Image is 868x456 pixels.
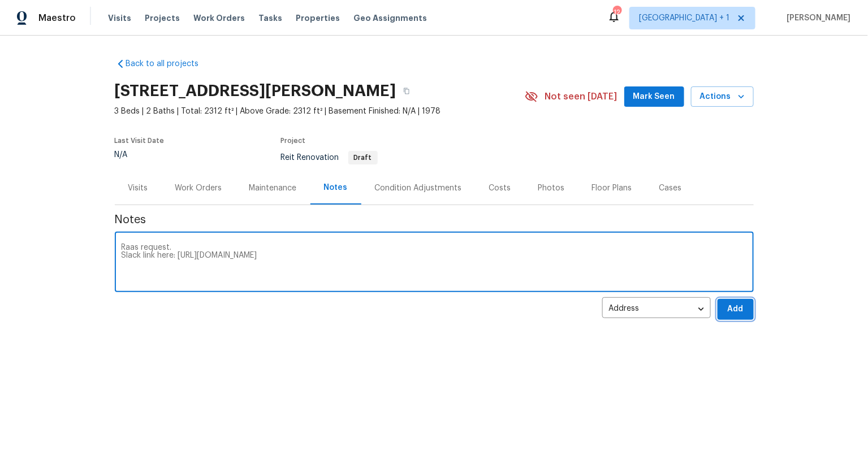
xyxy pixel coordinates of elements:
[128,183,148,194] div: Visits
[613,7,621,18] div: 12
[545,91,617,102] span: Not seen [DATE]
[639,12,729,24] span: [GEOGRAPHIC_DATA] + 1
[592,183,632,194] div: Floor Plans
[175,183,222,194] div: Work Orders
[115,137,165,144] span: Last Visit Date
[115,106,525,117] span: 3 Beds | 2 Baths | Total: 2312 ft² | Above Grade: 2312 ft² | Basement Finished: N/A | 1978
[108,12,131,24] span: Visits
[727,302,745,316] span: Add
[122,244,747,283] textarea: Raas request. Slack link here: [URL][DOMAIN_NAME]
[38,12,76,24] span: Maestro
[115,214,754,225] span: Notes
[659,183,682,194] div: Cases
[624,86,684,107] button: Mark Seen
[193,12,245,24] span: Work Orders
[538,183,565,194] div: Photos
[718,299,754,320] button: Add
[115,151,165,159] div: N/A
[115,85,396,97] h2: [STREET_ADDRESS][PERSON_NAME]
[281,154,378,162] span: Reit Renovation
[296,12,340,24] span: Properties
[349,154,377,161] span: Draft
[602,296,711,323] div: Address
[633,90,675,104] span: Mark Seen
[700,90,745,104] span: Actions
[783,12,851,24] span: [PERSON_NAME]
[353,12,427,24] span: Geo Assignments
[115,58,223,70] a: Back to all projects
[145,12,180,24] span: Projects
[324,182,348,193] div: Notes
[281,137,306,144] span: Project
[489,183,511,194] div: Costs
[258,14,282,22] span: Tasks
[249,183,297,194] div: Maintenance
[691,86,754,107] button: Actions
[375,183,462,194] div: Condition Adjustments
